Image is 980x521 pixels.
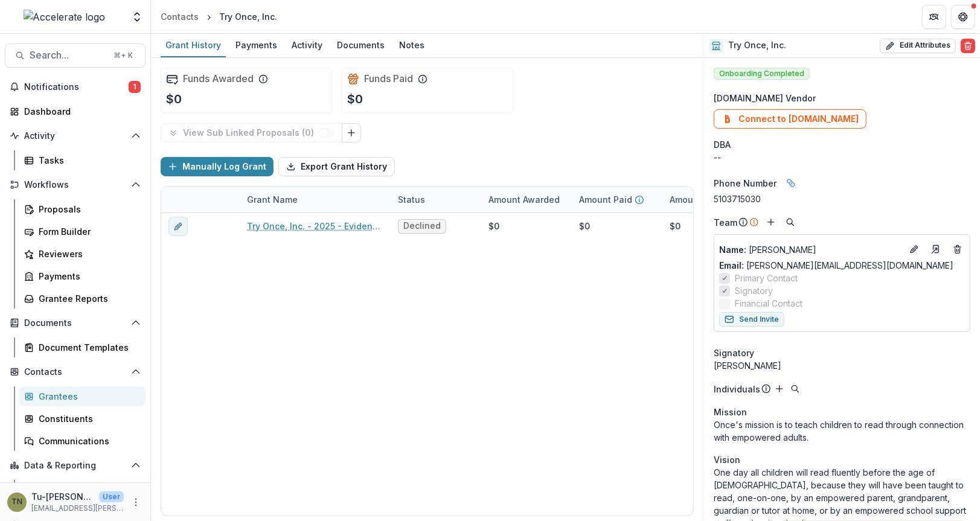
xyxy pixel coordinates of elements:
a: Notes [394,34,429,57]
h2: Try Once, Inc. [728,40,786,51]
div: Reviewers [39,248,136,260]
button: Link Grants [342,123,361,142]
a: Tasks [19,150,146,170]
span: Vision [714,453,740,466]
button: Open entity switcher [129,5,146,29]
div: Documents [332,36,389,54]
span: Contacts [24,367,126,377]
p: $0 [347,90,363,108]
div: Activity [287,36,327,54]
button: Open Contacts [5,362,146,382]
h2: Funds Awarded [183,73,254,85]
span: Onboarding Completed [714,68,810,80]
a: Documents [332,34,389,57]
div: Amount Payable [662,187,753,213]
div: $0 [579,220,590,232]
span: Signatory [714,347,754,359]
div: Grantees [39,390,136,403]
div: Amount Paid [572,187,662,213]
div: Status [391,193,432,206]
div: Dashboard [24,105,136,118]
button: Edit [907,242,921,257]
a: Grant History [161,34,226,57]
button: edit [168,217,188,236]
div: Status [391,187,481,213]
h2: Funds Paid [364,73,413,85]
button: Open Workflows [5,175,146,194]
button: More [129,495,143,510]
a: Grantee Reports [19,289,146,308]
div: Amount Awarded [481,187,572,213]
div: -- [714,151,970,164]
a: Payments [231,34,282,57]
div: Amount Awarded [481,193,567,206]
button: Export Grant History [278,157,395,176]
span: Financial Contact [735,297,802,310]
button: Partners [922,5,946,29]
a: Email: [PERSON_NAME][EMAIL_ADDRESS][DOMAIN_NAME] [719,259,953,272]
div: Notes [394,36,429,54]
p: Amount Payable [670,193,738,206]
div: Payments [231,36,282,54]
div: Tu-Quyen Nguyen [11,498,22,506]
div: 5103715030 [714,193,970,205]
div: Try Once, Inc. [219,10,277,23]
a: Document Templates [19,337,146,357]
span: Data & Reporting [24,461,126,471]
div: Grant Name [240,187,391,213]
a: Grantees [19,386,146,406]
nav: breadcrumb [156,8,282,25]
span: Primary Contact [735,272,798,284]
div: Grantee Reports [39,292,136,305]
a: Reviewers [19,244,146,264]
p: Team [714,216,737,229]
a: Form Builder [19,222,146,241]
button: Send Invite [719,312,784,327]
a: Constituents [19,409,146,429]
button: Get Help [951,5,975,29]
div: Constituents [39,412,136,425]
a: Dashboard [5,101,146,121]
button: Search [788,382,802,396]
span: Name : [719,245,746,255]
div: ⌘ + K [111,49,135,62]
span: Notifications [24,82,129,92]
span: Signatory [735,284,773,297]
div: $0 [488,220,499,232]
div: Tasks [39,154,136,167]
a: Try Once, Inc. - 2025 - Evidence for Impact Letter of Interest Form [247,220,383,232]
a: Payments [19,266,146,286]
span: Workflows [24,180,126,190]
button: Edit Attributes [880,39,956,53]
div: Grant Name [240,193,305,206]
button: Search [783,215,798,229]
p: Amount Paid [579,193,632,206]
button: Add [772,382,787,396]
p: [PERSON_NAME] [719,243,902,256]
button: Open Activity [5,126,146,145]
button: Open Data & Reporting [5,456,146,475]
span: [DOMAIN_NAME] Vendor [714,92,816,104]
a: Name: [PERSON_NAME] [719,243,902,256]
span: Mission [714,406,747,418]
p: Individuals [714,383,760,395]
span: Documents [24,318,126,328]
span: Activity [24,131,126,141]
p: View Sub Linked Proposals ( 0 ) [183,128,319,138]
button: Search... [5,43,146,68]
a: Proposals [19,199,146,219]
div: Communications [39,435,136,447]
button: Open Documents [5,313,146,333]
p: [EMAIL_ADDRESS][PERSON_NAME][DOMAIN_NAME] [31,503,124,514]
button: Linked binding [781,173,801,193]
div: Document Templates [39,341,136,354]
div: Contacts [161,10,199,23]
div: Proposals [39,203,136,216]
div: $0 [670,220,681,232]
a: Communications [19,431,146,451]
span: 1 [129,81,141,93]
